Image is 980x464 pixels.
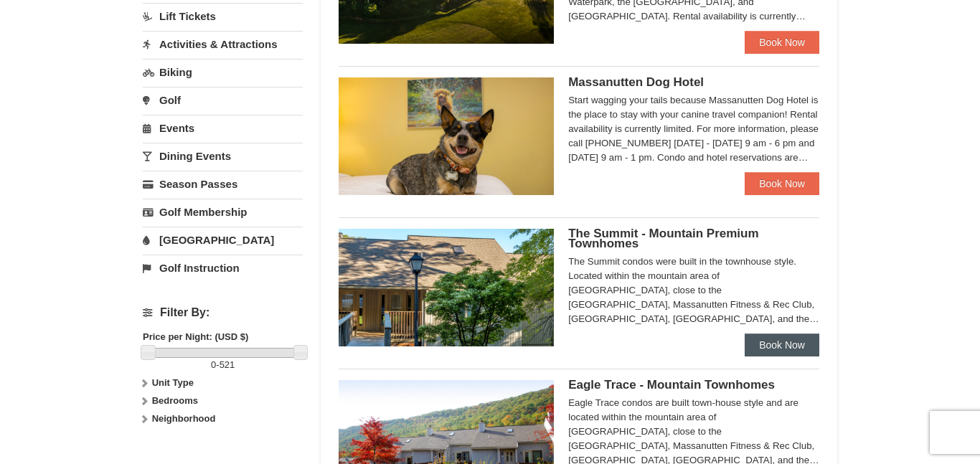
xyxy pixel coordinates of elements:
a: [GEOGRAPHIC_DATA] [143,227,303,253]
span: 521 [220,359,235,370]
a: Activities & Attractions [143,31,303,57]
span: The Summit - Mountain Premium Townhomes [568,227,758,250]
a: Golf Membership [143,199,303,225]
strong: Neighborhood [152,413,216,424]
img: 19219034-1-0eee7e00.jpg [339,229,554,346]
img: 27428181-5-81c892a3.jpg [339,77,554,195]
strong: Bedrooms [152,395,198,406]
div: The Summit condos were built in the townhouse style. Located within the mountain area of [GEOGRAP... [568,255,819,326]
a: Book Now [745,172,819,195]
span: 0 [211,359,216,370]
a: Season Passes [143,171,303,197]
a: Dining Events [143,143,303,169]
label: - [143,358,303,372]
h4: Filter By: [143,306,303,319]
span: Eagle Trace - Mountain Townhomes [568,378,775,392]
a: Biking [143,59,303,85]
a: Events [143,115,303,141]
a: Book Now [745,31,819,54]
span: Massanutten Dog Hotel [568,75,704,89]
a: Lift Tickets [143,3,303,29]
div: Start wagging your tails because Massanutten Dog Hotel is the place to stay with your canine trav... [568,93,819,165]
a: Golf [143,87,303,113]
strong: Price per Night: (USD $) [143,331,248,342]
strong: Unit Type [152,377,194,388]
a: Book Now [745,333,819,356]
a: Golf Instruction [143,255,303,281]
